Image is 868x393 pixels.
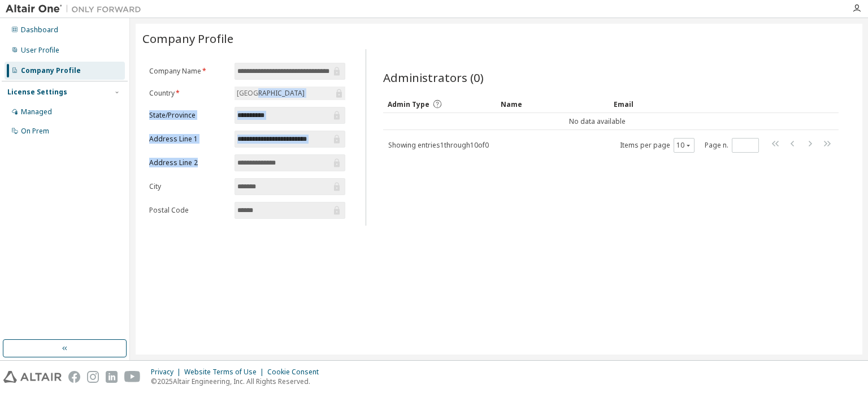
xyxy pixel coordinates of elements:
[388,140,489,150] span: Showing entries 1 through 10 of 0
[388,100,429,109] span: Admin Type
[3,371,62,383] img: altair_logo.svg
[6,3,147,15] img: Altair One
[235,87,306,100] div: [GEOGRAPHIC_DATA]
[149,206,228,215] label: Postal Code
[705,138,759,153] span: Page n.
[21,107,52,116] div: Managed
[501,95,605,113] div: Name
[383,70,484,85] span: Administrators (0)
[149,67,228,76] label: Company Name
[676,141,692,150] button: 10
[21,66,81,75] div: Company Profile
[235,87,345,100] div: [GEOGRAPHIC_DATA]
[142,31,233,46] span: Company Profile
[21,127,49,136] div: On Prem
[151,377,325,386] p: © 2025 Altair Engineering, Inc. All Rights Reserved.
[614,95,807,113] div: Email
[124,371,141,383] img: youtube.svg
[106,371,118,383] img: linkedin.svg
[267,368,325,377] div: Cookie Consent
[184,368,267,377] div: Website Terms of Use
[149,182,228,191] label: City
[383,113,811,130] td: No data available
[21,46,59,55] div: User Profile
[149,111,228,120] label: State/Province
[620,138,695,153] span: Items per page
[7,88,67,97] div: License Settings
[68,371,80,383] img: facebook.svg
[151,368,184,377] div: Privacy
[149,158,228,167] label: Address Line 2
[21,25,58,34] div: Dashboard
[149,135,228,144] label: Address Line 1
[149,89,228,98] label: Country
[87,371,99,383] img: instagram.svg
